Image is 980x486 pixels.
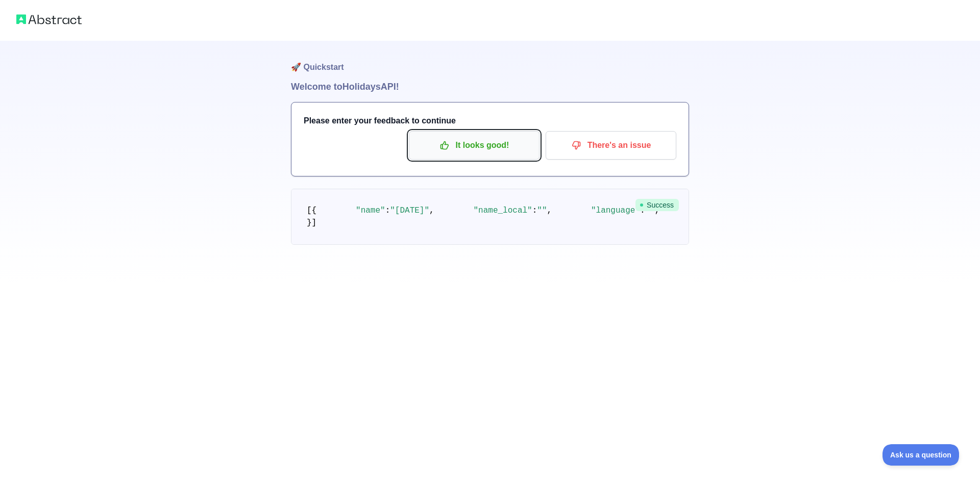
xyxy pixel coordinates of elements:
span: "name" [356,206,385,215]
span: : [385,206,390,215]
h1: 🚀 Quickstart [291,41,689,80]
button: There's an issue [546,131,676,160]
p: There's an issue [553,137,669,154]
span: Success [635,199,679,211]
h3: Please enter your feedback to continue [304,115,676,127]
span: [ [307,206,312,215]
h1: Welcome to Holidays API! [291,80,689,94]
span: , [429,206,434,215]
p: It looks good! [416,137,532,154]
span: : [532,206,537,215]
button: It looks good! [409,131,540,160]
span: "language" [591,206,640,215]
span: "name_local" [473,206,532,215]
span: "[DATE]" [390,206,429,215]
iframe: Toggle Customer Support [883,444,960,466]
img: Abstract logo [16,12,82,27]
span: , [547,206,552,215]
span: "" [537,206,547,215]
